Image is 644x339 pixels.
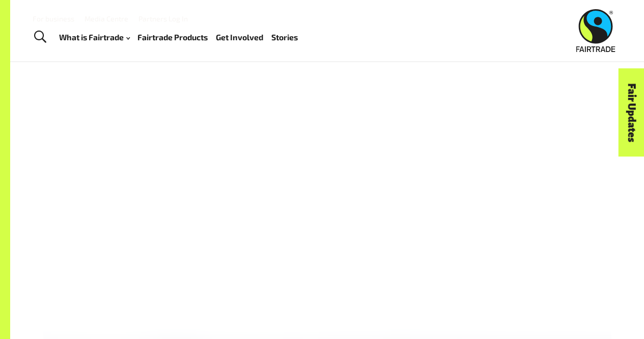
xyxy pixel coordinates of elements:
a: Stories [271,30,298,44]
a: What is Fairtrade [59,30,130,44]
a: For business [33,14,74,23]
a: Fairtrade Products [137,30,208,44]
a: Media Centre [85,14,128,23]
img: Fairtrade Australia New Zealand logo [576,9,615,52]
a: Partners Log In [138,14,188,23]
a: Get Involved [216,30,263,44]
a: Toggle Search [27,24,52,50]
